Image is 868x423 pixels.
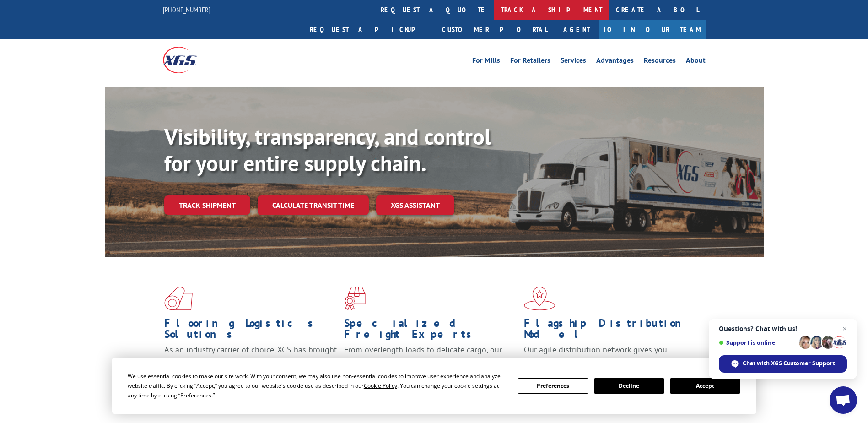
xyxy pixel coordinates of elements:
img: xgs-icon-flagship-distribution-model-red [524,287,555,310]
a: Join Our Team [599,20,706,39]
img: xgs-icon-focused-on-flooring-red [344,287,366,310]
a: Services [561,57,586,67]
button: Decline [594,378,664,394]
a: Track shipment [164,195,250,215]
div: Open chat [830,386,857,414]
h1: Flagship Distribution Model [524,318,697,344]
a: XGS ASSISTANT [376,195,454,215]
span: Questions? Chat with us! [719,325,847,332]
a: About [686,57,706,67]
div: Cookie Consent Prompt [112,358,756,414]
span: Close chat [839,323,850,334]
span: Our agile distribution network gives you nationwide inventory management on demand. [524,344,692,366]
img: xgs-icon-total-supply-chain-intelligence-red [164,287,193,310]
a: Request a pickup [303,20,435,39]
button: Accept [670,378,740,394]
span: Preferences [180,391,211,399]
a: Agent [554,20,599,39]
a: For Retailers [510,57,550,67]
a: [PHONE_NUMBER] [163,5,210,14]
a: For Mills [472,57,500,67]
h1: Specialized Freight Experts [344,318,517,344]
span: Cookie Policy [364,382,397,390]
span: Chat with XGS Customer Support [743,359,835,368]
a: Customer Portal [435,20,554,39]
button: Preferences [518,378,588,394]
p: From overlength loads to delicate cargo, our experienced staff knows the best way to move your fr... [344,344,517,385]
b: Visibility, transparency, and control for your entire supply chain. [164,122,491,177]
a: Resources [644,57,676,67]
span: As an industry carrier of choice, XGS has brought innovation and dedication to flooring logistics... [164,344,337,377]
span: Support is online [719,339,796,346]
a: Advantages [596,57,634,67]
div: We use essential cookies to make our site work. With your consent, we may also use non-essential ... [128,371,507,400]
a: Calculate transit time [258,195,369,215]
h1: Flooring Logistics Solutions [164,318,337,344]
div: Chat with XGS Customer Support [719,355,847,373]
